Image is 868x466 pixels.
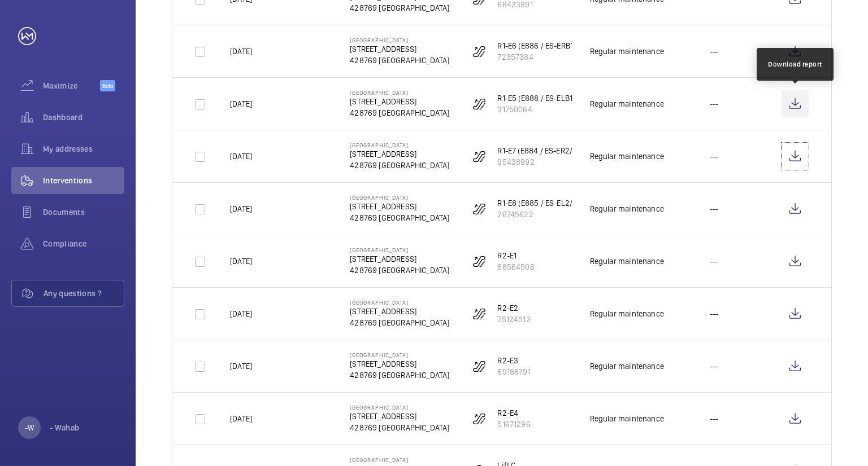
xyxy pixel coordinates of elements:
p: --- [710,151,719,162]
img: escalator.svg [472,412,486,425]
p: --- [710,361,719,372]
p: R2-E1 [497,250,534,261]
div: Regular maintenance [590,413,664,424]
span: Maximize [43,80,100,91]
p: --- [710,308,719,319]
p: [STREET_ADDRESS] [350,201,449,212]
div: Regular maintenance [590,98,664,109]
p: [DATE] [230,151,252,162]
p: [DATE] [230,98,252,109]
img: escalator.svg [472,359,486,373]
p: 428769 [GEOGRAPHIC_DATA] [350,422,449,433]
p: [STREET_ADDRESS] [350,306,449,317]
p: 428769 [GEOGRAPHIC_DATA] [350,55,449,66]
div: Regular maintenance [590,203,664,214]
p: 428769 [GEOGRAPHIC_DATA] [350,212,449,223]
p: [GEOGRAPHIC_DATA] [350,194,449,201]
p: [STREET_ADDRESS] [350,358,449,370]
p: [GEOGRAPHIC_DATA] [350,142,449,148]
p: --- [710,203,719,214]
span: Documents [43,206,124,218]
span: Dashboard [43,112,124,123]
img: escalator.svg [472,45,486,58]
img: escalator.svg [472,254,486,268]
span: Beta [100,80,115,91]
p: 72357384 [497,51,581,63]
div: Regular maintenance [590,361,664,372]
p: [GEOGRAPHIC_DATA] [350,456,449,463]
p: 68564506 [497,261,534,272]
div: Regular maintenance [590,308,664,319]
p: 428769 [GEOGRAPHIC_DATA] [350,107,449,118]
p: [GEOGRAPHIC_DATA] [350,89,449,96]
p: 428769 [GEOGRAPHIC_DATA] [350,317,449,328]
p: -W [25,422,34,433]
p: [STREET_ADDRESS] [350,411,449,422]
p: 26745622 [497,209,578,220]
p: [GEOGRAPHIC_DATA] [350,351,449,358]
p: 428769 [GEOGRAPHIC_DATA] [350,265,449,276]
p: R1-E6 (E886 / ES-ERB1/1) [497,40,581,51]
span: Interventions [43,175,124,186]
p: 95438992 [497,156,578,168]
p: 31750064 [497,104,580,115]
p: R2-E4 [497,407,530,419]
p: [DATE] [230,46,252,57]
span: Any questions ? [44,288,124,299]
p: [GEOGRAPHIC_DATA] [350,299,449,306]
p: 75124512 [497,314,530,325]
div: Regular maintenance [590,151,664,162]
div: Download report [768,59,822,69]
p: R1-E8 (E885 / ES-EL2/1) [497,197,578,209]
span: My addresses [43,143,124,155]
div: Regular maintenance [590,256,664,267]
p: [STREET_ADDRESS] [350,96,449,107]
p: --- [710,46,719,57]
p: 428769 [GEOGRAPHIC_DATA] [350,2,449,14]
p: [GEOGRAPHIC_DATA] [350,247,449,253]
p: [STREET_ADDRESS] [350,253,449,265]
img: escalator.svg [472,202,486,216]
img: escalator.svg [472,97,486,111]
p: [GEOGRAPHIC_DATA] [350,37,449,43]
p: 428769 [GEOGRAPHIC_DATA] [350,370,449,381]
p: R2-E2 [497,302,530,314]
p: R2-E3 [497,355,530,366]
img: escalator.svg [472,150,486,163]
p: 428769 [GEOGRAPHIC_DATA] [350,160,449,171]
p: [DATE] [230,203,252,214]
p: - Wahab [50,422,79,433]
p: [DATE] [230,308,252,319]
p: [STREET_ADDRESS] [350,43,449,55]
p: [GEOGRAPHIC_DATA] [350,404,449,411]
p: R1-E7 (E884 / ES-ER2/1) [497,145,578,156]
div: Regular maintenance [590,46,664,57]
p: R1-E5 (E888 / ES-ELB1/1) [497,93,580,104]
span: Compliance [43,238,124,249]
p: [DATE] [230,256,252,267]
p: 51671296 [497,419,530,430]
p: --- [710,256,719,267]
p: --- [710,413,719,424]
img: escalator.svg [472,307,486,320]
p: 69186791 [497,366,530,377]
p: [DATE] [230,413,252,424]
p: --- [710,98,719,109]
p: [STREET_ADDRESS] [350,148,449,160]
p: [DATE] [230,361,252,372]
